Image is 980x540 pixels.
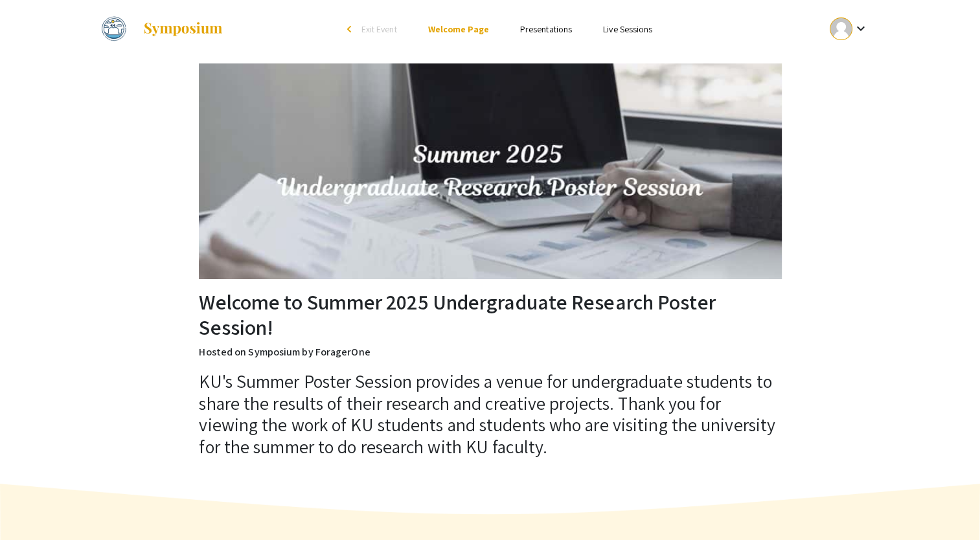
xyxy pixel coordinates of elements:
a: Presentations [520,23,572,35]
img: Symposium by ForagerOne [142,21,223,37]
a: Live Sessions [603,23,652,35]
button: Expand account dropdown [816,14,882,43]
span: Exit Event [361,23,397,35]
p: Hosted on Symposium by ForagerOne [199,344,781,360]
div: arrow_back_ios [347,25,355,33]
h2: Welcome to Summer 2025 Undergraduate Research Poster Session! [199,289,781,339]
img: Summer 2025 Undergraduate Research Poster Session [98,13,130,45]
h3: KU's Summer Poster Session provides a venue for undergraduate students to share the results of th... [199,370,781,457]
mat-icon: Expand account dropdown [852,21,868,36]
img: Summer 2025 Undergraduate Research Poster Session [199,63,782,279]
a: Welcome Page [428,23,489,35]
a: Summer 2025 Undergraduate Research Poster Session [98,13,223,45]
iframe: Chat [10,482,55,530]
